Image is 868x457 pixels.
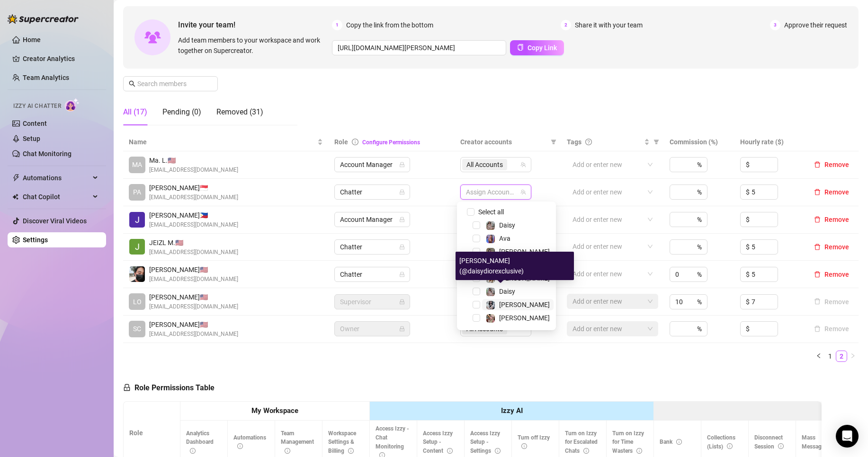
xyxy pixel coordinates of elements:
span: lock [399,272,405,277]
span: Chatter [340,267,404,281]
span: Remove [824,271,849,278]
button: Remove [810,241,853,253]
span: [EMAIL_ADDRESS][DOMAIN_NAME] [149,166,238,175]
span: Ava [499,235,510,242]
span: Select tree node [473,221,480,229]
span: Select tree node [473,314,480,322]
span: left [816,353,822,359]
span: Select tree node [473,261,480,269]
span: info-circle [285,448,290,454]
span: filter [549,135,558,149]
span: Mass Message [802,434,834,450]
span: Select tree node [473,301,480,308]
span: Supervisor [340,295,404,309]
span: All Accounts [462,159,507,170]
span: right [850,353,856,359]
span: [PERSON_NAME] [499,248,550,255]
span: Automations [233,434,266,450]
span: Ava [499,261,510,269]
span: 3 [770,20,780,30]
span: 2 [561,20,571,30]
span: [EMAIL_ADDRESS][DOMAIN_NAME] [149,302,238,311]
span: Chat Copilot [23,189,90,204]
span: info-circle [447,448,453,454]
span: PA [133,187,141,197]
span: lock [399,189,405,195]
span: Select tree node [473,288,480,295]
span: [EMAIL_ADDRESS][DOMAIN_NAME] [149,330,238,339]
span: Analytics Dashboard [186,430,214,455]
span: lock [399,326,405,332]
a: Team Analytics [23,74,69,81]
h5: Role Permissions Table [123,382,215,394]
button: Remove [810,269,853,280]
img: Paige [486,274,495,283]
span: filter [653,139,659,145]
button: right [847,351,859,362]
span: Select tree node [473,235,480,242]
span: Role [334,138,348,146]
span: Automations [23,170,90,185]
span: Remove [824,188,849,196]
span: Bank [660,439,682,445]
span: Copy Link [528,44,557,52]
span: info-circle [778,443,784,449]
div: Open Intercom Messenger [836,425,859,448]
span: [PERSON_NAME] 🇵🇭 [149,210,238,220]
span: LO [133,297,142,307]
button: Remove [810,186,853,198]
span: Owner [340,322,404,336]
span: [EMAIL_ADDRESS][DOMAIN_NAME] [149,275,238,284]
button: left [813,351,824,362]
span: JEIZL M. 🇺🇸 [149,237,238,248]
span: Account Manager [340,158,404,172]
span: [PERSON_NAME] [499,314,550,322]
img: Chat Copilot [12,193,18,200]
span: delete [814,189,821,195]
span: copy [517,44,524,51]
span: Account Manager [340,212,404,227]
span: lock [123,384,131,391]
span: Remove [824,161,849,168]
span: thunderbolt [12,174,20,182]
li: Next Page [847,351,859,362]
div: Pending (0) [162,106,201,118]
li: Previous Page [813,351,824,362]
span: [PERSON_NAME] 🇺🇸 [149,319,238,330]
span: lock [399,244,405,250]
span: delete [814,244,821,250]
span: lock [399,162,405,167]
strong: Izzy AI [501,406,523,415]
span: Remove [824,243,849,251]
span: Collections (Lists) [707,434,735,450]
span: team [520,162,526,167]
span: info-circle [583,448,589,454]
span: Add team members to your workspace and work together on Supercreator. [178,35,328,56]
span: Team Management [281,430,314,455]
span: Remove [824,216,849,223]
button: Remove [810,296,853,308]
img: Sadie [486,301,495,309]
span: Share it with your team [575,20,643,30]
button: Remove [810,214,853,225]
a: 1 [825,351,835,361]
img: Ava [486,235,495,243]
a: Discover Viral Videos [23,217,87,225]
span: [EMAIL_ADDRESS][DOMAIN_NAME] [149,193,238,202]
a: Settings [23,236,48,244]
span: Tags [567,137,582,147]
img: john kenneth santillan [129,266,145,282]
span: [PERSON_NAME] [499,301,550,308]
strong: My Workspace [251,406,298,415]
img: Ava [486,261,495,270]
span: 1 [332,20,342,30]
span: Ma. L. 🇺🇸 [149,155,238,166]
img: Daisy [486,221,495,230]
span: Disconnect Session [754,434,784,450]
img: logo-BBDzfeDw.svg [8,14,79,24]
span: [PERSON_NAME] 🇺🇸 [149,264,238,275]
span: Access Izzy Setup - Content [423,430,453,455]
span: Chatter [340,240,404,254]
span: Select tree node [473,274,480,282]
span: Turn on Izzy for Time Wasters [612,430,644,455]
